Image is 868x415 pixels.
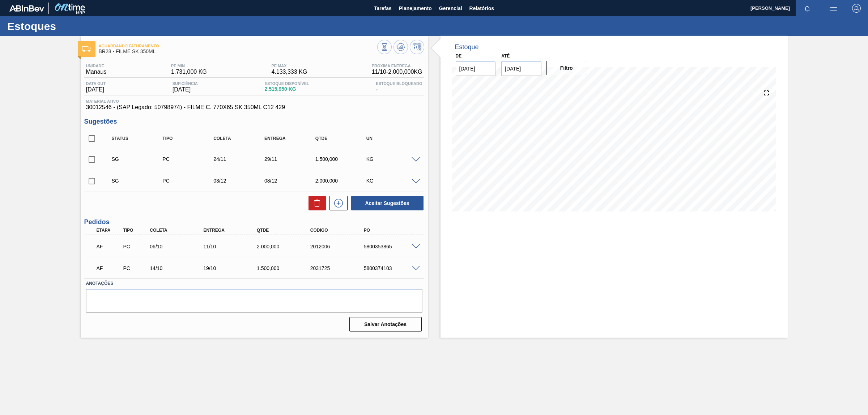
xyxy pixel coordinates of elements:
span: Aguardando Faturamento [99,44,377,48]
div: Pedido de Compra [161,178,218,184]
button: Aceitar Sugestões [351,196,424,210]
img: userActions [829,4,838,13]
div: UN [365,136,422,141]
div: 29/11/2025 [263,156,320,162]
button: Programar Estoque [410,40,424,54]
div: Pedido de Compra [161,156,218,162]
div: - [374,81,424,93]
div: 14/10/2025 [148,265,209,271]
div: Qtde [255,228,316,233]
div: Excluir Sugestões [305,196,326,210]
img: TNhmsLtSVTkK8tSr43FrP2fwEKptu5GPRR3wAAAABJRU5ErkJggg== [9,5,44,12]
span: 2.515,950 KG [265,86,309,92]
div: 5800374103 [362,265,423,271]
span: Estoque Disponível [265,81,309,86]
div: 08/12/2025 [263,178,320,184]
div: 2.000,000 [314,178,371,184]
span: BR28 - FILME SK 350ML [99,49,377,54]
div: Aguardando Faturamento [95,239,123,254]
div: Entrega [263,136,320,141]
div: 19/10/2025 [201,265,262,271]
span: [DATE] [86,86,106,93]
div: 2.000,000 [255,244,316,249]
span: [DATE] [173,86,198,93]
span: Planejamento [399,4,432,13]
div: Etapa [95,228,123,233]
label: De [456,54,462,59]
span: Tarefas [374,4,392,13]
button: Visão Geral dos Estoques [377,40,392,54]
div: 5800353865 [362,244,423,249]
div: Pedido de Compra [121,244,150,249]
span: Suficiência [173,81,198,86]
span: 11/10 - 2.000,000 KG [372,69,422,75]
div: 2012006 [309,244,369,249]
div: Aceitar Sugestões [348,195,424,211]
div: Coleta [148,228,209,233]
span: Relatórios [469,4,494,13]
div: 1.500,000 [314,156,371,162]
div: Pedido de Compra [121,265,150,271]
button: Salvar Anotações [349,317,422,331]
button: Filtro [546,61,587,75]
label: Até [501,54,510,59]
p: AF [97,244,122,249]
div: Entrega [201,228,262,233]
div: KG [365,156,422,162]
div: Coleta [212,136,269,141]
span: PE MAX [271,64,307,68]
span: Manaus [86,69,107,75]
span: PE MIN [171,64,207,68]
img: Ícone [82,46,91,52]
h3: Sugestões [84,118,424,125]
div: KG [365,178,422,184]
img: Logout [852,4,861,13]
div: Tipo [161,136,218,141]
div: 11/10/2025 [201,244,262,249]
input: dd/mm/yyyy [456,61,496,76]
input: dd/mm/yyyy [501,61,541,76]
div: Sugestão Criada [110,178,168,184]
div: Sugestão Criada [110,156,168,162]
span: Estoque Bloqueado [376,81,422,86]
span: Data out [86,81,106,86]
span: Gerencial [439,4,462,13]
div: Estoque [455,43,479,51]
button: Atualizar Gráfico [393,40,408,54]
span: 4.133,333 KG [271,69,307,75]
span: Unidade [86,64,107,68]
div: Qtde [314,136,371,141]
label: Anotações [86,278,422,289]
div: 24/11/2025 [212,156,269,162]
div: PO [362,228,423,233]
span: Próxima Entrega [372,64,422,68]
div: 2031725 [309,265,369,271]
div: Status [110,136,168,141]
span: Material ativo [86,99,422,103]
div: Nova sugestão [326,196,348,210]
div: Aguardando Faturamento [95,260,123,276]
h1: Estoques [7,22,136,30]
span: 1.731,000 KG [171,69,207,75]
div: 1.500,000 [255,265,316,271]
div: 06/10/2025 [148,244,209,249]
div: Tipo [121,228,150,233]
button: Notificações [796,3,819,13]
span: 30012546 - (SAP Legado: 50798974) - FILME C. 770X65 SK 350ML C12 429 [86,104,422,111]
div: 03/12/2025 [212,178,269,184]
p: AF [97,265,122,271]
div: Código [309,228,369,233]
h3: Pedidos [84,218,424,226]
